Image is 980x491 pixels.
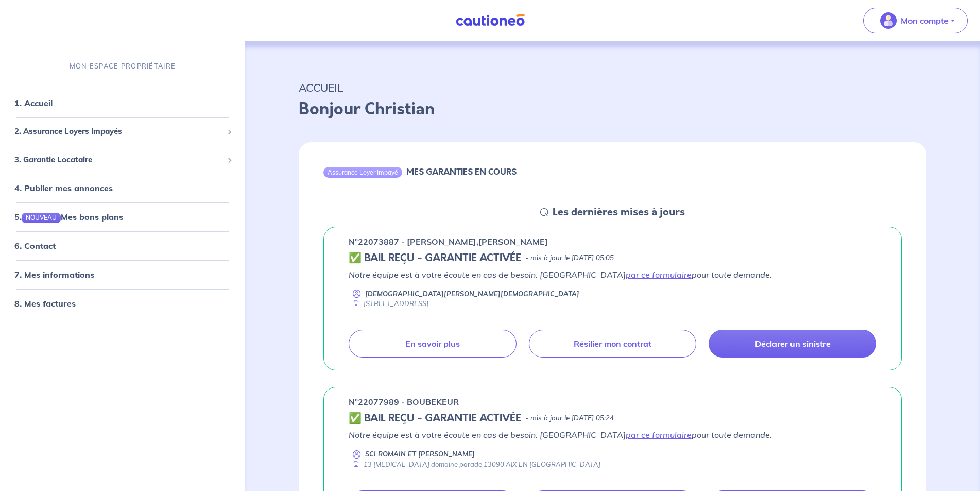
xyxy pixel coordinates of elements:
[574,338,651,349] p: Résilier mon contrat
[529,330,697,358] a: Résilier mon contrat
[14,183,113,193] a: 4. Publier mes annonces
[4,207,241,227] div: 5.NOUVEAUMes bons plans
[14,299,76,309] a: 8. Mes factures
[349,268,876,281] p: Notre équipe est à votre écoute en cas de besoin. [GEOGRAPHIC_DATA] pour toute demande.
[709,330,876,358] a: Déclarer un sinistre
[349,235,548,248] p: n°22073887 - [PERSON_NAME],[PERSON_NAME]
[4,122,241,142] div: 2. Assurance Loyers Impayés
[349,396,459,408] p: n°22077989 - BOUBEKEUR
[349,412,521,425] h5: ✅ BAIL REÇU - GARANTIE ACTIVÉE
[626,430,692,440] a: par ce formulaire
[349,460,600,469] div: 13 [MEDICAL_DATA] domaine parade 13090 AIX EN [GEOGRAPHIC_DATA]
[4,236,241,257] div: 6. Contact
[14,98,53,108] a: 1. Accueil
[14,270,94,280] a: 7. Mes informations
[626,269,692,280] a: par ce formulaire
[4,150,241,170] div: 3. Garantie Locataire
[349,330,517,358] a: En savoir plus
[863,8,968,33] button: illu_account_valid_menu.svgMon compte
[365,289,579,299] p: [DEMOGRAPHIC_DATA][PERSON_NAME][DEMOGRAPHIC_DATA]
[4,93,241,113] div: 1. Accueil
[70,61,176,71] p: MON ESPACE PROPRIÉTAIRE
[349,429,876,441] p: Notre équipe est à votre écoute en cas de besoin. [GEOGRAPHIC_DATA] pour toute demande.
[349,252,876,264] div: state: CONTRACT-VALIDATED, Context: ,MAYBE-CERTIFICATE,,LESSOR-DOCUMENTS,IS-ODEALIM
[525,413,614,424] p: - mis à jour le [DATE] 05:24
[406,167,517,177] h6: MES GARANTIES EN COURS
[880,12,897,29] img: illu_account_valid_menu.svg
[755,338,831,349] p: Déclarer un sinistre
[405,338,460,349] p: En savoir plus
[14,241,56,251] a: 6. Contact
[349,252,521,264] h5: ✅ BAIL REÇU - GARANTIE ACTIVÉE
[349,299,428,309] div: [STREET_ADDRESS]
[299,97,926,122] p: Bonjour Christian
[323,167,402,177] div: Assurance Loyer Impayé
[299,78,926,97] p: ACCUEIL
[365,449,475,459] p: SCI ROMAIN ET [PERSON_NAME]
[452,14,529,27] img: Cautioneo
[14,212,123,222] a: 5.NOUVEAUMes bons plans
[4,265,241,285] div: 7. Mes informations
[14,154,223,166] span: 3. Garantie Locataire
[553,206,685,218] h5: Les dernières mises à jours
[525,253,614,263] p: - mis à jour le [DATE] 05:05
[4,178,241,198] div: 4. Publier mes annonces
[349,412,876,425] div: state: CONTRACT-VALIDATED, Context: ,MAYBE-CERTIFICATE,,LESSOR-DOCUMENTS,IS-ODEALIM
[901,14,949,27] p: Mon compte
[14,126,223,138] span: 2. Assurance Loyers Impayés
[4,294,241,314] div: 8. Mes factures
